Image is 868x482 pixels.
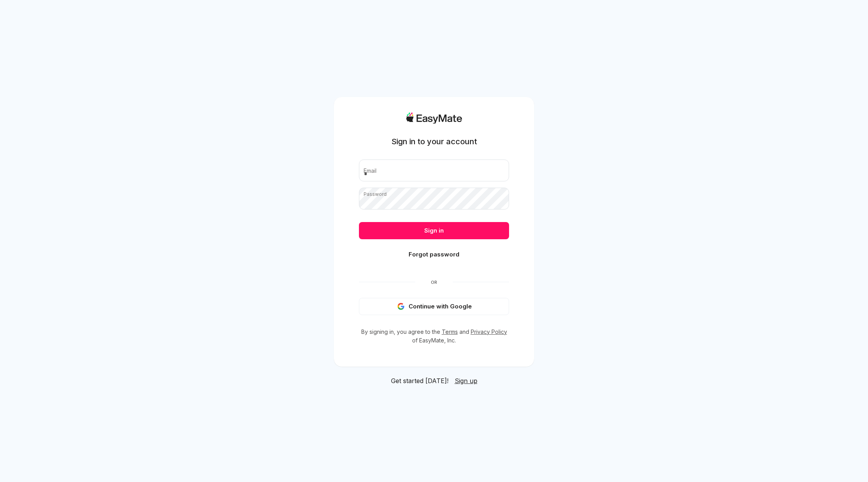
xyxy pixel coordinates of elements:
[471,328,507,335] a: Privacy Policy
[359,298,509,315] button: Continue with Google
[455,376,477,385] a: Sign up
[455,377,477,385] span: Sign up
[391,136,477,147] h1: Sign in to your account
[391,376,448,385] span: Get started [DATE]!
[415,279,453,285] span: Or
[359,328,509,345] p: By signing in, you agree to the and of EasyMate, Inc.
[359,222,509,239] button: Sign in
[359,246,509,263] button: Forgot password
[442,328,458,335] a: Terms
